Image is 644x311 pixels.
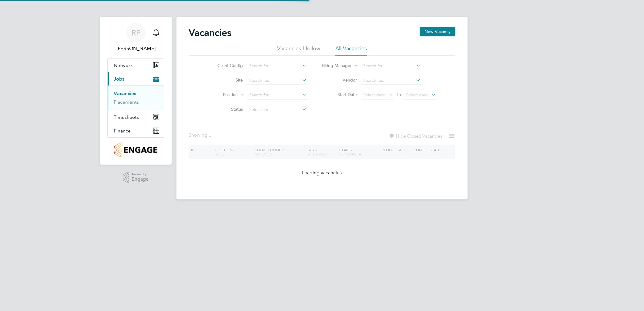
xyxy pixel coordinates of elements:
[108,124,164,137] button: Finance
[208,106,243,112] label: Status
[108,85,164,110] div: Jobs
[361,76,421,85] input: Search for...
[189,132,212,139] div: Showing
[114,142,157,157] img: countryside-properties-logo-retina.png
[406,92,428,98] span: Select date
[108,110,164,124] button: Timesheets
[317,63,352,69] label: Hiring Manager
[114,91,136,96] a: Vacancies
[389,133,442,139] label: Hide Closed Vacancies
[208,63,243,68] label: Client Config
[107,45,164,52] span: Rupert Fink
[132,177,149,182] span: Engage
[420,27,455,36] button: New Vacancy
[107,142,164,157] a: Go to home page
[395,91,403,99] span: To
[100,17,172,165] nav: Main navigation
[363,92,385,98] span: Select date
[114,62,133,68] span: Network
[335,45,367,56] li: All Vacancies
[108,59,164,72] button: Network
[114,128,131,134] span: Finance
[208,77,243,83] label: Site
[322,92,357,97] label: Start Date
[247,62,307,70] input: Search for...
[247,91,307,99] input: Search for...
[189,27,231,39] h2: Vacancies
[123,172,149,183] a: Powered byEngage
[114,114,139,120] span: Timesheets
[132,172,149,177] span: Powered by
[114,99,139,105] a: Placements
[247,76,307,85] input: Search for...
[322,77,357,83] label: Vendor
[108,72,164,85] button: Jobs
[207,132,211,138] span: ...
[114,76,124,82] span: Jobs
[277,45,320,56] li: Vacancies I follow
[361,62,421,70] input: Search for...
[203,92,238,98] label: Position
[107,23,164,52] a: RF[PERSON_NAME]
[247,105,307,114] input: Select one
[132,29,140,37] span: RF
